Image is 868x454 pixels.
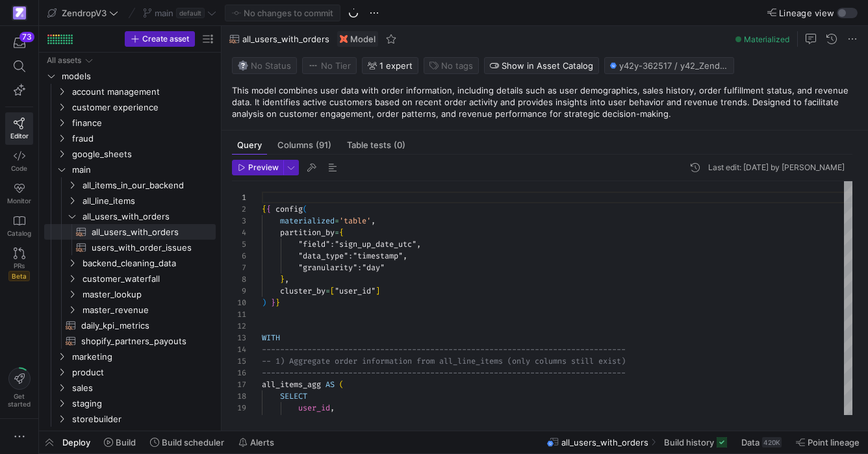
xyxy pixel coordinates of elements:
[44,84,216,99] div: Press SPACE to select this row.
[266,204,271,214] span: {
[232,215,246,227] div: 3
[83,178,214,193] span: all_items_in_our_backend
[325,379,335,390] span: AS
[44,255,216,271] div: Press SPACE to select this row.
[232,309,246,320] div: 11
[658,431,733,453] button: Build history
[232,402,246,414] div: 19
[340,35,348,43] img: undefined
[285,274,289,284] span: ,
[330,403,335,413] span: ,
[44,240,216,255] div: Press SPACE to select this row.
[5,2,33,24] a: https://storage.googleapis.com/y42-prod-data-exchange/images/qZXOSqkTtPuVcXVzF40oUlM07HVTwZXfPK0U...
[303,204,307,214] span: (
[325,286,330,296] span: =
[232,84,863,120] p: This model combines user data with order information, including details such as user demographics...
[762,437,782,448] div: 420K
[232,285,246,297] div: 9
[62,8,107,18] span: ZendropV3
[5,31,33,55] button: 73
[72,162,214,177] span: main
[232,390,246,402] div: 18
[8,392,31,408] span: Get started
[403,251,407,261] span: ,
[44,396,216,411] div: Press SPACE to select this row.
[335,227,339,238] span: =
[7,197,31,205] span: Monitor
[298,403,330,413] span: user_id
[83,194,214,208] span: all_line_items
[280,227,335,238] span: partition_by
[416,239,421,249] span: ,
[280,391,307,401] span: SELECT
[275,204,303,214] span: config
[619,60,728,71] span: y42y-362517 / y42_ZendropV3_main / all_users_with_orders
[19,32,34,42] div: 73
[7,229,31,237] span: Catalog
[232,238,246,250] div: 5
[262,356,489,366] span: -- 1) Aggregate order information from all_line_it
[424,57,479,74] button: No tags
[277,141,331,149] span: Columns
[441,60,473,71] span: No tags
[280,286,325,296] span: cluster_by
[271,297,275,308] span: }
[44,427,216,442] div: Press SPACE to select this row.
[44,146,216,162] div: Press SPACE to select this row.
[44,333,216,349] a: shopify_partners_payouts​​​​​​​​​​
[298,251,348,261] span: "data_type"
[44,318,216,333] div: Press SPACE to select this row.
[741,437,759,448] span: Data
[5,242,33,286] a: PRsBeta
[92,225,201,240] span: all_users_with_orders​​​​​​​​​​
[5,145,33,177] a: Code
[47,56,81,65] div: All assets
[81,318,201,333] span: daily_kpi_metrics​​​​​​​​​​
[232,344,246,355] div: 14
[125,31,195,47] button: Create asset
[232,227,246,238] div: 4
[44,318,216,333] a: daily_kpi_metrics​​​​​​​​​​
[250,437,274,448] span: Alerts
[484,57,599,74] button: Show in Asset Catalog
[10,132,29,140] span: Editor
[394,141,405,149] span: (0)
[5,362,33,413] button: Getstarted
[379,60,413,71] span: 1 expert
[44,333,216,349] div: Press SPACE to select this row.
[232,355,246,367] div: 15
[44,240,216,255] a: users_with_order_issues​​​​​​​​​​
[232,320,246,332] div: 12
[44,380,216,396] div: Press SPACE to select this row.
[72,131,214,146] span: fraud
[275,297,280,308] span: }
[262,368,489,378] span: --------------------------------------------------
[232,57,297,74] button: No statusNo Status
[44,302,216,318] div: Press SPACE to select this row.
[8,271,30,281] span: Beta
[339,227,344,238] span: {
[5,112,33,145] a: Editor
[262,344,489,355] span: --------------------------------------------------
[371,216,376,226] span: ,
[233,431,280,453] button: Alerts
[44,224,216,240] a: all_users_with_orders​​​​​​​​​​
[72,396,214,411] span: staging
[262,333,280,343] span: WITH
[72,84,214,99] span: account management
[72,116,214,131] span: finance
[779,8,834,18] span: Lineage view
[83,287,214,302] span: master_lookup
[248,163,279,172] span: Preview
[5,210,33,242] a: Catalog
[232,273,246,285] div: 8
[362,57,418,74] button: 1 expert
[489,368,626,378] span: ------------------------------
[708,163,845,172] div: Last edit: [DATE] by [PERSON_NAME]
[348,251,353,261] span: :
[5,177,33,210] a: Monitor
[62,437,90,448] span: Deploy
[262,297,266,308] span: )
[44,271,216,286] div: Press SPACE to select this row.
[44,364,216,380] div: Press SPACE to select this row.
